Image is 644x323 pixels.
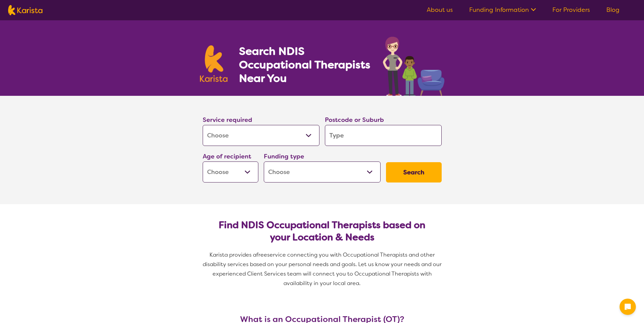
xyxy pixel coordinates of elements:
a: About us [427,6,453,14]
a: Funding Information [469,6,536,14]
label: Age of recipient [203,152,251,160]
span: Karista provides a [209,251,256,258]
label: Postcode or Suburb [325,116,384,124]
h1: Search NDIS Occupational Therapists Near You [239,44,371,85]
img: Karista logo [200,45,228,82]
span: service connecting you with Occupational Therapists and other disability services based on your p... [203,251,443,287]
a: For Providers [552,6,590,14]
label: Service required [203,116,252,124]
a: Blog [606,6,620,14]
span: free [256,251,267,258]
button: Search [386,162,442,182]
h2: Find NDIS Occupational Therapists based on your Location & Needs [208,219,436,243]
img: occupational-therapy [383,37,444,96]
label: Funding type [264,152,304,160]
input: Type [325,125,442,146]
img: Karista logo [8,5,42,15]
